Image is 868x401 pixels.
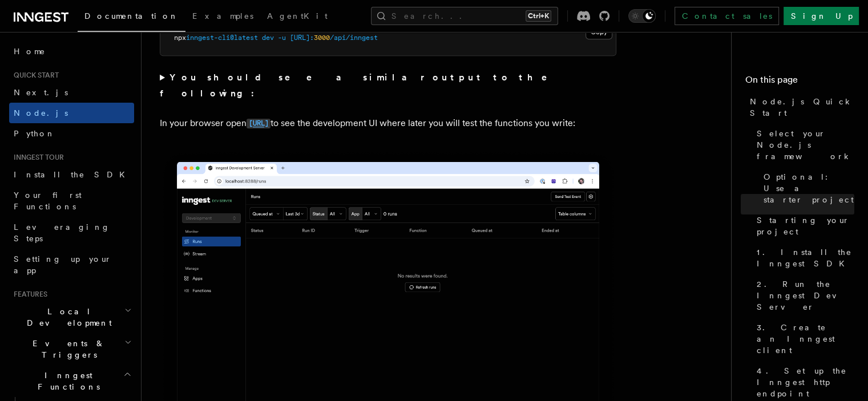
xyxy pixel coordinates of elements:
span: Documentation [84,11,179,21]
a: Install the SDK [9,164,134,185]
summary: You should see a similar output to the following: [160,70,616,102]
button: Search...Ctrl+K [371,7,558,25]
span: Home [14,46,46,57]
a: Leveraging Steps [9,217,134,249]
span: npx [174,34,186,42]
span: Node.js [14,108,68,118]
a: Optional: Use a starter project [759,167,854,210]
h4: On this page [745,73,854,91]
a: Your first Functions [9,185,134,217]
span: 4. Set up the Inngest http endpoint [757,365,854,399]
span: Optional: Use a starter project [764,171,854,205]
strong: You should see a similar output to the following: [160,72,563,99]
span: [URL]: [290,34,314,42]
span: inngest-cli@latest [186,34,258,42]
span: Node.js Quick Start [750,96,854,119]
span: Starting your project [757,214,854,237]
p: In your browser open to see the development UI where later you will test the functions you write: [160,115,616,132]
span: -u [278,34,286,42]
code: [URL] [247,119,271,128]
button: Toggle dark mode [628,9,656,23]
span: AgentKit [267,11,328,21]
span: Examples [192,11,253,21]
kbd: Ctrl+K [526,10,551,22]
span: Your first Functions [14,191,82,211]
a: Home [9,41,134,62]
span: Quick start [9,71,59,80]
span: 2. Run the Inngest Dev Server [757,278,854,313]
a: Documentation [78,3,185,32]
span: Next.js [14,88,68,97]
a: Next.js [9,82,134,103]
span: 1. Install the Inngest SDK [757,246,854,269]
span: 3. Create an Inngest client [757,322,854,356]
a: Python [9,123,134,144]
span: Select your Node.js framework [757,128,854,162]
a: Node.js Quick Start [745,91,854,123]
span: Leveraging Steps [14,222,110,243]
a: Setting up your app [9,249,134,281]
span: Inngest Functions [9,370,123,392]
span: Setting up your app [14,254,112,275]
span: Features [9,290,47,299]
a: [URL] [247,118,271,128]
span: /api/inngest [330,34,378,42]
a: Select your Node.js framework [752,123,854,167]
a: Contact sales [675,7,779,25]
a: Sign Up [784,7,859,25]
button: Inngest Functions [9,365,134,397]
a: Starting your project [752,210,854,242]
span: Install the SDK [14,170,132,179]
button: Local Development [9,301,134,333]
button: Events & Triggers [9,333,134,365]
span: dev [262,34,274,42]
a: 1. Install the Inngest SDK [752,242,854,274]
a: 2. Run the Inngest Dev Server [752,274,854,317]
a: 3. Create an Inngest client [752,317,854,361]
a: AgentKit [260,3,334,31]
span: Inngest tour [9,153,64,162]
a: Examples [185,3,260,31]
span: Local Development [9,306,124,329]
span: 3000 [314,34,330,42]
span: Python [14,129,55,138]
a: Node.js [9,103,134,123]
span: Events & Triggers [9,338,124,361]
